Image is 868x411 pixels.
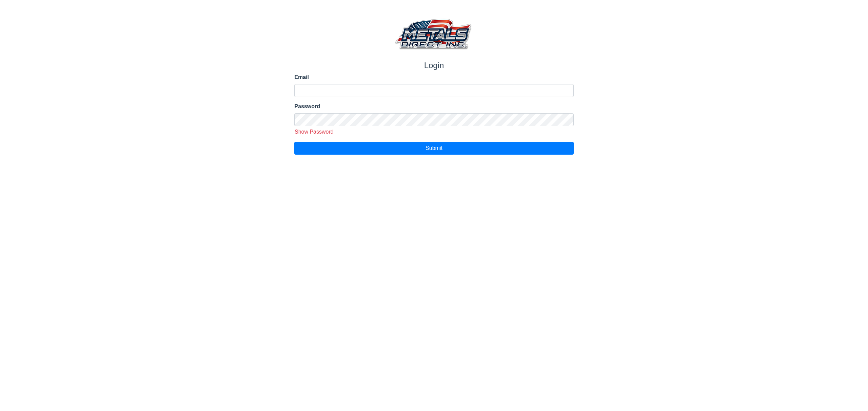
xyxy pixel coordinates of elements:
h1: Login [294,61,573,71]
span: Show Password [295,129,334,135]
button: Show Password [292,128,336,136]
span: Submit [426,145,442,151]
button: Submit [294,142,573,155]
label: Email [294,73,573,81]
label: Password [294,102,573,111]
